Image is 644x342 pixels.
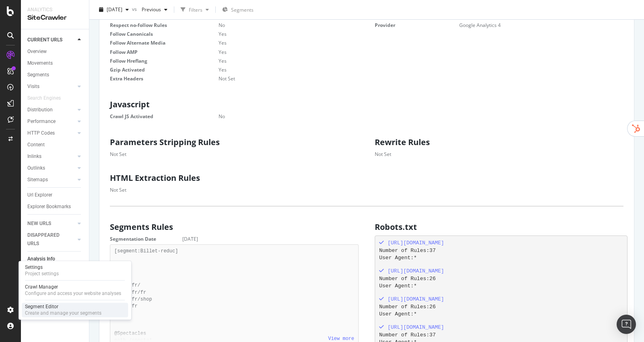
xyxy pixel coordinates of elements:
div: [URL][DOMAIN_NAME] [379,296,625,303]
div: Number of Rules: 26 [379,303,625,311]
div: Performance [27,117,56,126]
span: Previous [138,6,161,13]
dd: No [198,113,359,120]
div: Search Engines [27,94,61,102]
a: Explorer Bookmarks [27,203,83,211]
a: Movements [27,59,83,68]
dd: Yes [198,39,359,46]
a: Visits [27,82,75,91]
a: Inlinks [27,152,75,161]
dt: Follow Canonicals [110,31,219,37]
div: [URL][DOMAIN_NAME] [379,240,625,247]
div: Overview [27,47,47,56]
dt: Follow Hreflang [110,57,219,64]
a: Sitemaps [27,176,75,184]
button: Segments [219,3,257,16]
dt: Crawl JS Activated [110,113,219,120]
div: Project settings [25,270,59,277]
div: Not Set [110,151,363,158]
div: Number of Rules: 37 [379,332,625,339]
h2: Parameters Stripping Rules [110,138,363,147]
button: Previous [138,3,171,16]
div: Movements [27,59,53,68]
dt: Respect no-follow Rules [110,22,219,29]
div: Crawl Manager [25,284,121,290]
dt: Extra Headers [110,75,219,82]
div: Outlinks [27,164,45,172]
div: Visits [27,82,39,91]
a: Outlinks [27,164,75,172]
a: Analysis Info [27,255,83,263]
dt: Follow Alternate Media [110,39,219,46]
dd: Yes [198,66,359,73]
a: Crawl ManagerConfigure and access your website analyses [22,283,128,297]
div: User Agent: * [379,311,625,318]
dt: Gzip Activated [110,66,219,73]
div: [URL][DOMAIN_NAME] [379,268,625,275]
div: Content [27,141,45,149]
div: User Agent: * [379,283,625,290]
a: Segments [27,71,83,79]
dd: Yes [198,49,359,55]
a: Distribution [27,106,75,114]
button: Filters [178,3,212,16]
div: Filters [189,6,202,13]
a: Url Explorer [27,191,83,199]
div: Segment Editor [25,303,101,310]
div: SiteCrawler [27,13,83,23]
h2: HTML Extraction Rules [110,174,363,182]
h2: Segments Rules [110,223,363,231]
div: Not Set [375,151,627,158]
div: Configure and access your website analyses [25,290,121,297]
div: [URL][DOMAIN_NAME] [379,324,625,332]
dd: Yes [198,31,359,37]
a: View more [328,336,354,342]
div: DISAPPEARED URLS [27,231,68,248]
a: NEW URLS [27,219,75,228]
h2: Robots.txt [375,223,627,231]
a: Overview [27,47,83,56]
dt: Follow AMP [110,49,219,55]
div: Number of Rules: 26 [379,275,625,283]
div: Distribution [27,106,53,114]
div: HTTP Codes [27,129,55,137]
h2: Rewrite Rules [375,138,627,147]
dd: Not Set [198,75,359,82]
div: Number of Rules: 37 [379,247,625,255]
a: Search Engines [27,94,69,102]
div: CURRENT URLS [27,36,62,44]
span: Segments [231,6,254,13]
dt: Provider [375,22,459,29]
div: Sitemaps [27,176,48,184]
a: Performance [27,117,75,126]
a: HTTP Codes [27,129,75,137]
dd: No [198,22,359,29]
span: vs [132,5,138,12]
dd: [DATE] [182,236,359,242]
dt: Segmentation Date [110,236,174,242]
div: NEW URLS [27,219,51,228]
div: Settings [25,264,59,270]
dd: Google Analytics 4 [439,22,623,29]
button: [DATE] [96,3,132,16]
a: Segment EditorCreate and manage your segments [22,303,128,317]
div: Segments [27,71,49,79]
span: 2025 Oct. 13th [107,6,122,13]
div: User Agent: * [379,254,625,262]
div: Create and manage your segments [25,310,101,316]
a: SettingsProject settings [22,263,128,278]
div: Url Explorer [27,191,52,199]
div: Inlinks [27,152,41,161]
a: DISAPPEARED URLS [27,231,75,248]
div: Analysis Info [27,255,55,263]
div: Explorer Bookmarks [27,203,71,211]
a: Content [27,141,83,149]
div: Not Set [110,186,363,193]
dd: Yes [198,57,359,64]
h2: Javascript [110,100,363,109]
div: Open Intercom Messenger [617,315,636,334]
a: CURRENT URLS [27,36,75,44]
div: Analytics [27,6,83,13]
